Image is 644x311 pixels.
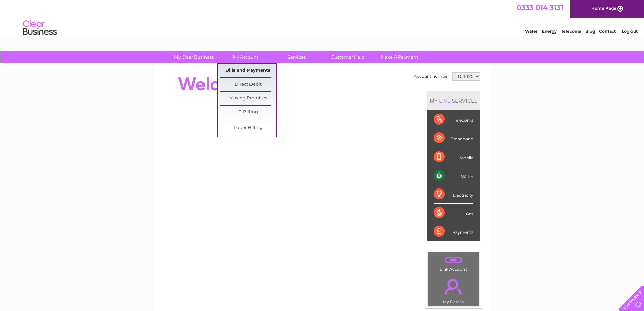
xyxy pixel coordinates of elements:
[542,29,557,34] a: Energy
[23,18,57,38] img: logo.png
[427,91,480,110] div: MY SERVICES
[599,29,616,34] a: Contact
[220,92,276,105] a: Moving Premises
[434,110,473,129] div: Telecoms
[427,273,480,306] td: My Details
[517,3,563,12] a: 0333 014 3131
[434,204,473,222] div: Gas
[320,51,376,63] a: Customer Help
[220,121,276,135] a: Paper Billing
[163,4,482,33] div: Clear Business is a trading name of Verastar Limited (registered in [GEOGRAPHIC_DATA] No. 3667643...
[438,97,452,104] div: LIVE
[434,148,473,166] div: Mobile
[412,71,451,82] td: Account number
[372,51,427,63] a: Make A Payment
[220,78,276,91] a: Direct Debit
[434,222,473,241] div: Payments
[561,29,581,34] a: Telecoms
[434,185,473,204] div: Electricity
[585,29,595,34] a: Blog
[434,129,473,148] div: Broadband
[220,106,276,119] a: E-Billing
[434,166,473,185] div: Water
[217,51,273,63] a: My Account
[269,51,325,63] a: Services
[525,29,538,34] a: Water
[622,29,638,34] a: Log out
[429,275,478,298] a: .
[427,252,480,273] td: Link Account
[166,51,222,63] a: My Clear Business
[220,64,276,77] a: Bills and Payments
[429,254,478,266] a: .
